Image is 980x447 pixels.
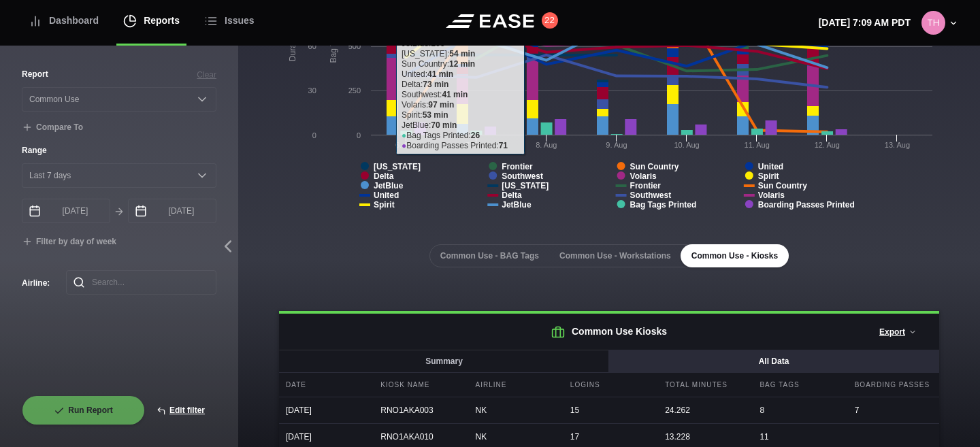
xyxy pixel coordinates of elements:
[279,397,370,423] div: [DATE]
[348,42,361,50] text: 500
[542,12,558,29] button: 22
[630,171,657,181] tspan: Volaris
[606,141,627,149] tspan: 9. Aug
[758,191,785,200] tspan: Volaris
[374,191,399,200] tspan: United
[22,144,216,156] label: Range
[758,171,779,181] tspan: Spirit
[288,31,297,61] tspan: Duration
[279,314,939,350] h2: Common Use Kiosks
[536,141,557,149] tspan: 8. Aug
[658,397,749,423] div: 24.262
[22,122,83,133] button: Compare To
[815,141,840,149] tspan: 12. Aug
[753,373,844,397] div: Bag Tags
[279,373,370,397] div: Date
[308,86,316,95] text: 30
[22,199,110,223] input: mm/dd/yyyy
[357,131,361,139] text: 0
[758,162,783,171] tspan: United
[758,181,807,191] tspan: Sun Country
[145,395,216,425] button: Edit filter
[374,373,465,397] div: Kiosk Name
[681,244,789,267] button: Common Use - Kiosks
[630,200,697,210] tspan: Bag Tags Printed
[374,397,465,423] div: RNO1AKA003
[66,270,216,295] input: Search...
[745,141,770,149] tspan: 11. Aug
[753,397,844,423] div: 8
[279,350,610,373] button: Summary
[563,373,655,397] div: Logins
[819,16,911,30] p: [DATE] 7:09 AM PDT
[22,68,48,80] label: Report
[502,191,522,200] tspan: Delta
[374,171,394,181] tspan: Delta
[630,162,679,171] tspan: Sun Country
[374,181,404,191] tspan: JetBlue
[885,141,910,149] tspan: 13. Aug
[469,397,560,423] div: NK
[308,42,316,50] text: 60
[502,171,543,181] tspan: Southwest
[502,181,549,191] tspan: [US_STATE]
[329,29,338,63] tspan: Bag Tags
[630,191,672,200] tspan: Southwest
[22,237,116,248] button: Filter by day of week
[921,11,945,35] img: 80ca9e2115b408c1dc8c56a444986cd3
[758,200,855,210] tspan: Boarding Passes Printed
[197,69,216,81] button: Clear
[868,317,928,347] button: Export
[848,397,939,423] div: 7
[128,199,216,223] input: mm/dd/yyyy
[465,141,487,149] tspan: 7. Aug
[469,373,560,397] div: Airline
[395,141,416,149] tspan: 6. Aug
[549,244,682,267] button: Common Use - Workstations
[563,397,655,423] div: 15
[608,350,939,373] button: All Data
[502,162,533,171] tspan: Frontier
[374,200,395,210] tspan: Spirit
[374,162,421,171] tspan: [US_STATE]
[502,200,532,210] tspan: JetBlue
[658,373,749,397] div: Total Minutes
[848,373,939,397] div: Boarding Passes
[674,141,699,149] tspan: 10. Aug
[22,277,44,289] label: Airline :
[348,86,361,95] text: 250
[312,131,316,139] text: 0
[429,244,550,267] button: Common Use - BAG Tags
[630,181,661,191] tspan: Frontier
